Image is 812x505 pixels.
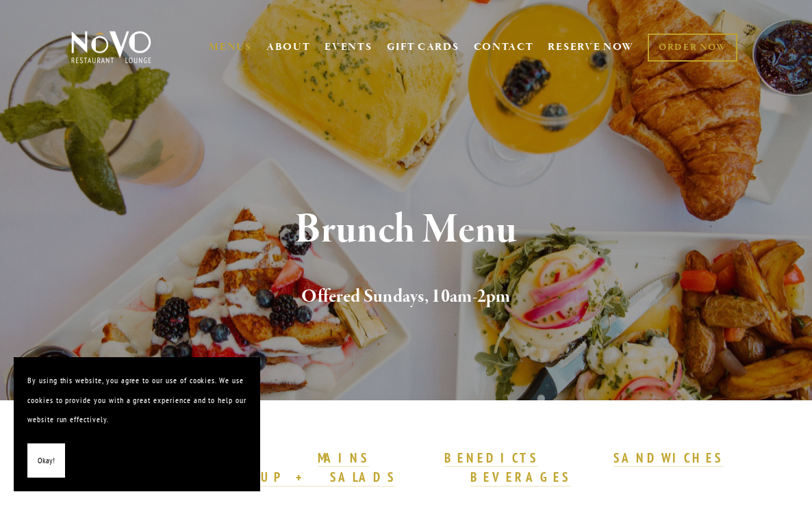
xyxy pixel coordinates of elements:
button: Okay! [27,443,65,478]
a: GIFT CARDS [387,34,459,60]
a: ORDER NOW [648,34,737,62]
a: EVENTS [325,40,372,54]
span: Okay! [38,451,55,471]
a: BENEDICTS [444,450,539,467]
a: CONTACT [474,34,534,60]
a: ABOUT [266,40,311,54]
a: SOUP + SALADS [242,469,395,487]
strong: MAINS [318,450,369,466]
p: By using this website, you agree to our use of cookies. We use cookies to provide you with a grea... [27,371,246,430]
strong: SANDWICHES [613,450,723,466]
a: RESERVE NOW [548,34,634,60]
h1: Brunch Menu [89,208,723,252]
a: BEVERAGES [470,469,570,487]
strong: BENEDICTS [444,450,539,466]
a: MAINS [318,450,369,467]
img: Novo Restaurant &amp; Lounge [68,30,154,64]
strong: BEVERAGES [470,469,570,485]
a: MENUS [209,40,252,54]
strong: SOUP + SALADS [242,469,395,485]
h2: Offered Sundays, 10am-2pm [89,283,723,311]
a: SANDWICHES [613,450,723,467]
section: Cookie banner [14,357,260,491]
